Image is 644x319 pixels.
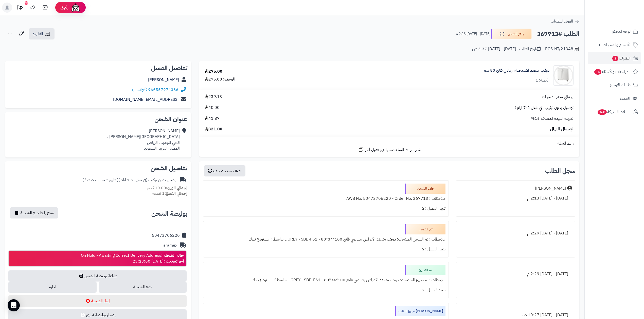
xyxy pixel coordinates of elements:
strong: إجمالي الوزن: [166,185,187,191]
a: المراجعات والأسئلة16 [588,66,641,78]
div: ملاحظات : تم الشحن المنتجات: دولاب متعدد الأغراض رصاصي فاتح 100*34*80 - L.GREY - SBD-F61 بواسطة: ... [206,234,445,244]
span: الإجمالي النهائي [550,126,574,132]
small: [DATE] - [DATE] 2:13 م [456,31,490,36]
div: الوحدة: 275.00 [205,76,235,82]
a: العملاء [588,92,641,105]
a: لوحة التحكم [588,25,641,37]
h2: عنوان الشحن [9,116,187,122]
a: واتساب [132,87,147,93]
div: ملاحظات : تم تجهيز المنتجات: دولاب متعدد الأغراض رصاصي فاتح 100*34*80 - L.GREY - SBD-F61 بواسطة: ... [206,275,445,285]
span: 16 [594,69,601,75]
a: [PERSON_NAME] [148,77,179,83]
a: طباعة بوليصة الشحن [8,270,187,282]
strong: إجمالي القطع: [165,190,187,196]
div: تم الشحن [405,224,445,234]
span: لوحة التحكم [612,28,631,35]
a: ادارة [8,282,96,293]
div: aramex [163,243,177,248]
img: ai-face.png [70,3,81,13]
div: 275.00 [205,69,222,74]
span: إجمالي سعر المنتجات [542,94,574,100]
div: تنبيه العميل : لا [206,204,445,213]
h2: بوليصة الشحن [151,211,187,217]
h2: تفاصيل العميل [9,65,187,71]
div: 50473706220 [152,233,180,238]
span: 40.00 [205,105,220,111]
div: [PERSON_NAME] [GEOGRAPHIC_DATA][PERSON_NAME] ، الحي الجديد ، الرياض المملكة العربية السعودية [107,128,180,151]
a: تحديثات المنصة [13,3,26,14]
span: 239.13 [205,94,222,100]
div: [DATE] - [DATE] 2:13 م [459,193,572,203]
button: جاهز للشحن [491,29,532,39]
div: POS-NT/21348 [545,46,579,52]
img: 1738405543-110113010117-90x90.jpg [553,65,573,86]
div: جاهز للشحن [405,184,445,194]
span: ضريبة القيمة المضافة 15% [531,116,574,122]
div: Open Intercom Messenger [8,299,20,311]
div: رابط السلة [201,141,577,146]
h3: سجل الطلب [545,168,575,174]
strong: آخر تحديث : [164,258,184,264]
span: ( طرق شحن مخصصة ) [82,177,118,183]
span: 41.87 [205,116,220,122]
button: إلغاء الشحنة [8,295,187,307]
div: توصيل بدون تركيب (في خلال 2-7 ايام ) [82,177,177,183]
span: 321.00 [205,126,222,132]
button: أضف تحديث جديد [204,165,245,176]
a: طلبات الإرجاع [588,79,641,91]
div: الكمية: 1 [535,77,549,83]
span: توصيل بدون تركيب (في خلال 2-7 ايام ) [515,105,574,111]
h2: تفاصيل الشحن [9,165,187,171]
span: 368 [598,109,607,115]
div: 10 [25,1,28,5]
span: الطلبات [612,55,631,62]
div: تنبيه العميل : لا [206,285,445,295]
span: المراجعات والأسئلة [594,68,631,75]
a: العودة للطلبات [551,18,579,24]
span: رفيق [60,5,68,11]
div: تاريخ الطلب : [DATE] - [DATE] 3:37 ص [472,46,541,52]
span: شارك رابط السلة نفسها مع عميل آخر [365,147,421,153]
span: 2 [612,56,618,61]
a: السلات المتروكة368 [588,106,641,118]
span: العملاء [620,95,630,102]
div: ملاحظات : AWB No. 50473706220 - Order No. 367713 [206,194,445,204]
div: On Hold - Awaiting Correct Delivery Address [DATE] 23:23:00 [81,253,184,264]
a: الطلبات2 [588,52,641,64]
small: 10.00 كجم [147,185,187,191]
div: [DATE] - [DATE] 2:29 م [459,228,572,238]
div: [PERSON_NAME] تجهيز الطلب [395,306,445,316]
a: [EMAIL_ADDRESS][DOMAIN_NAME] [113,96,178,103]
span: السلات المتروكة [597,108,631,115]
a: شارك رابط السلة نفسها مع عميل آخر [358,146,421,153]
a: تتبع الشحنة [99,282,187,293]
span: طلبات الإرجاع [610,82,631,89]
a: دولاب متعدد الاستخدام رمادي فاتح 80 سم [484,68,549,73]
span: الأقسام والمنتجات [603,41,631,48]
div: [PERSON_NAME] [535,186,566,191]
a: الفاتورة [29,28,55,39]
div: تنبيه العميل : لا [206,244,445,254]
span: العودة للطلبات [551,18,573,24]
div: تم التجهيز [405,265,445,275]
strong: حالة الشحنة : [161,252,184,258]
span: الفاتورة [33,31,43,37]
div: [DATE] - [DATE] 2:29 م [459,269,572,279]
h2: الطلب #367713 [537,29,579,39]
a: 966557974386 [148,87,178,93]
span: نسخ رابط تتبع الشحنة [21,210,54,216]
small: 1 قطعة [152,190,187,196]
button: نسخ رابط تتبع الشحنة [10,207,58,218]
